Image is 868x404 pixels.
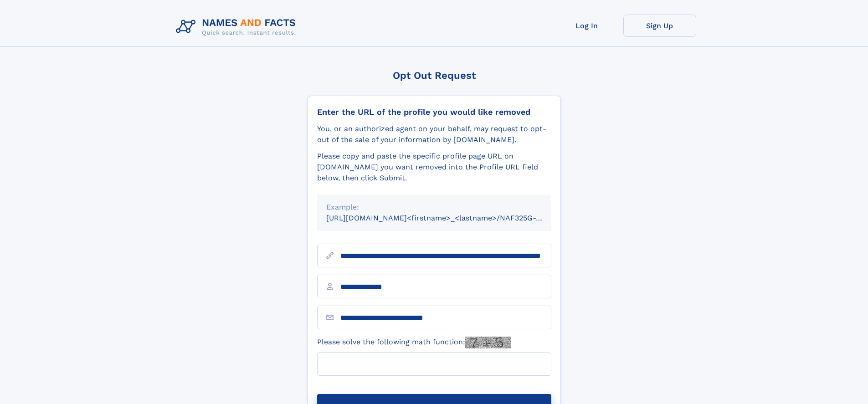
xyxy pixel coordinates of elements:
img: Logo Names and Facts [172,15,303,39]
small: [URL][DOMAIN_NAME]<firstname>_<lastname>/NAF325G-xxxxxxxx [326,214,569,222]
div: Enter the URL of the profile you would like removed [317,107,551,117]
a: Log In [550,15,623,37]
div: Opt Out Request [308,70,561,81]
div: Example: [326,202,542,213]
a: Sign Up [623,15,696,37]
div: You, or an authorized agent on your behalf, may request to opt-out of the sale of your informatio... [317,123,551,145]
div: Please copy and paste the specific profile page URL on [DOMAIN_NAME] you want removed into the Pr... [317,151,551,184]
label: Please solve the following math function: [317,337,511,348]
